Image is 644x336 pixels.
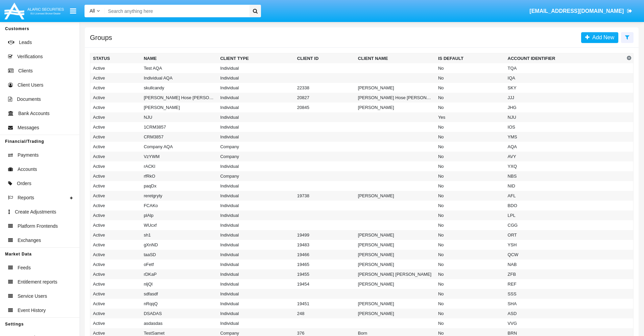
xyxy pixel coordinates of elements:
[505,230,625,240] td: ORT
[217,83,294,93] td: Individual
[435,142,505,152] td: No
[217,171,294,181] td: Company
[435,83,505,93] td: No
[505,260,625,269] td: NAB
[141,161,217,171] td: rACKl
[435,201,505,210] td: No
[505,152,625,161] td: AVY
[90,103,141,112] td: Active
[90,142,141,152] td: Active
[217,122,294,132] td: Individual
[18,110,50,117] span: Bank Accounts
[90,309,141,318] td: Active
[217,240,294,250] td: Individual
[435,250,505,260] td: No
[505,171,625,181] td: NBS
[435,152,505,161] td: No
[294,103,355,112] td: 20845
[217,73,294,83] td: Individual
[217,260,294,269] td: Individual
[217,279,294,289] td: Individual
[141,191,217,201] td: reretgryty
[294,83,355,93] td: 22338
[217,53,294,64] th: Client Type
[141,83,217,93] td: skullcandy
[90,269,141,279] td: Active
[505,289,625,299] td: SSS
[294,269,355,279] td: 19455
[15,208,56,216] span: Create Adjustments
[435,112,505,122] td: Yes
[18,67,33,74] span: Clients
[141,181,217,191] td: paqDx
[217,142,294,152] td: Company
[217,103,294,112] td: Individual
[435,210,505,220] td: No
[90,318,141,328] td: Active
[90,240,141,250] td: Active
[141,171,217,181] td: rfRkO
[217,161,294,171] td: Individual
[505,240,625,250] td: YSH
[435,299,505,309] td: No
[505,220,625,230] td: CGG
[505,299,625,309] td: SHA
[141,73,217,83] td: Individual AQA
[90,220,141,230] td: Active
[141,142,217,152] td: Company AQA
[17,53,43,60] span: Verifications
[90,181,141,191] td: Active
[505,73,625,83] td: IQA
[18,307,46,314] span: Event History
[435,230,505,240] td: No
[355,83,435,93] td: [PERSON_NAME]
[435,181,505,191] td: No
[355,230,435,240] td: [PERSON_NAME]
[90,279,141,289] td: Active
[18,264,31,271] span: Feeds
[435,191,505,201] td: No
[141,220,217,230] td: WUcxf
[217,230,294,240] td: Individual
[18,82,43,89] span: Client Users
[435,309,505,318] td: No
[217,63,294,73] td: Individual
[17,180,31,187] span: Orders
[435,122,505,132] td: No
[18,152,39,159] span: Payments
[141,309,217,318] td: DSADAS
[505,191,625,201] td: AFL
[435,279,505,289] td: No
[90,191,141,201] td: Active
[355,309,435,318] td: [PERSON_NAME]
[294,299,355,309] td: 19451
[505,142,625,152] td: AQA
[217,210,294,220] td: Individual
[505,112,625,122] td: NJU
[435,289,505,299] td: No
[217,289,294,299] td: Individual
[435,73,505,83] td: No
[141,299,217,309] td: nRqqQ
[435,260,505,269] td: No
[141,279,217,289] td: nljQl
[435,171,505,181] td: No
[217,112,294,122] td: Individual
[3,1,65,21] img: Logo image
[141,260,217,269] td: oFetf
[355,299,435,309] td: [PERSON_NAME]
[435,318,505,328] td: No
[505,250,625,260] td: QCW
[141,112,217,122] td: NJU
[90,73,141,83] td: Active
[90,210,141,220] td: Active
[355,279,435,289] td: [PERSON_NAME]
[18,293,47,300] span: Service Users
[90,230,141,240] td: Active
[90,161,141,171] td: Active
[294,309,355,318] td: 248
[294,240,355,250] td: 19483
[90,152,141,161] td: Active
[355,93,435,103] td: [PERSON_NAME] Hose [PERSON_NAME]
[217,309,294,318] td: Individual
